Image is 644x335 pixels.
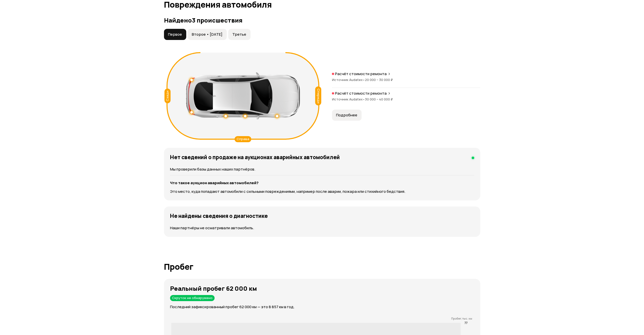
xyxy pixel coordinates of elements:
p: Последний зафиксированный пробег 62 000 км — это 8 857 км в год. [170,304,480,310]
div: Спереди [315,87,321,106]
strong: Что такое аукцион аварийных автомобилей? [170,180,259,185]
div: Скруток не обнаружено [170,295,215,301]
h4: Нет сведений о продаже на аукционах аварийных автомобилей [170,154,340,160]
button: Подробнее [332,110,362,121]
div: Сзади [164,89,171,103]
p: Это место, куда попадают автомобили с сильными повреждениями, например после аварии, пожара или с... [170,189,474,194]
div: Справа [235,136,251,142]
strong: Реальный пробег 62 000 км [170,284,257,292]
span: Третье [232,32,246,37]
p: Расчёт стоимости ремонта [335,71,387,76]
tspan: 77 [465,321,468,325]
span: • [363,77,365,82]
button: Второе • [DATE] [188,29,227,40]
span: 30 000 – 40 000 ₽ [365,97,393,101]
span: Второе • [DATE] [192,32,222,37]
span: Подробнее [336,113,357,118]
p: Пробег, тыс. км [170,317,472,320]
span: Источник Audatex [332,97,365,101]
h1: Пробег [164,262,480,271]
p: Мы проверили базы данных наших партнёров. [170,166,474,172]
button: Первое [164,29,186,40]
p: Наши партнёры не осматривали автомобиль. [170,225,474,231]
h4: Не найдены сведения о диагностике [170,213,268,219]
h3: Найдено 3 происшествия [164,17,480,24]
span: Первое [168,32,182,37]
span: • [363,97,365,101]
span: 20 000 – 30 000 ₽ [365,77,393,82]
p: Расчёт стоимости ремонта [335,91,387,96]
span: Источник Audatex [332,77,365,82]
button: Третье [228,29,251,40]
